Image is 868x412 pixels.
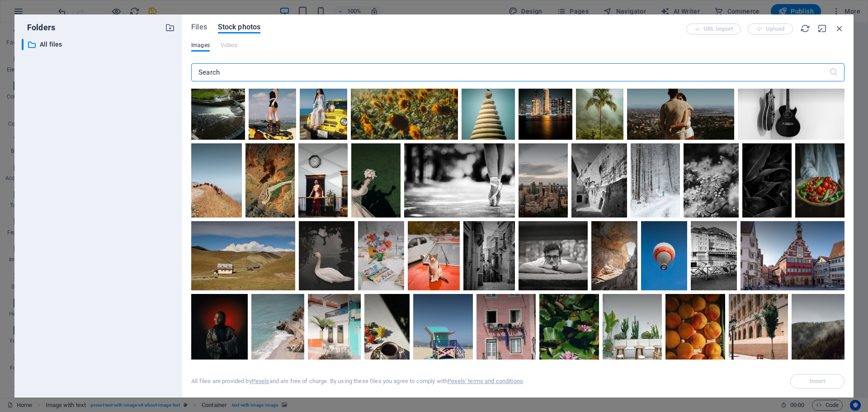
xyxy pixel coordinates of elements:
span: Select a file first [790,374,844,388]
i: Create new folder [165,23,175,33]
i: Reload [800,24,810,33]
div: ​ [22,39,24,50]
span: Videos [221,40,238,51]
p: Folders [22,22,55,33]
span: Images [191,40,210,51]
i: Close [835,24,844,33]
div: All files are provided by and are free of charge. By using these files you agree to comply with . [191,377,524,385]
i: Minimize [817,24,827,33]
input: Search [191,63,829,81]
span: Files [191,22,207,33]
a: Pexels’ terms and conditions [448,378,523,384]
span: Stock photos [218,22,260,33]
a: Pexels [252,378,269,384]
p: All files [40,39,158,50]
